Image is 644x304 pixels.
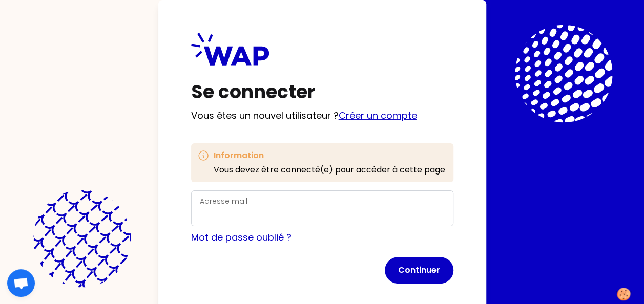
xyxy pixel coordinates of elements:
[339,109,417,122] a: Créer un compte
[191,108,453,123] p: Vous êtes un nouvel utilisateur ?
[385,257,453,284] button: Continuer
[214,164,445,176] p: Vous devez être connecté(e) pour accéder à cette page
[200,196,247,206] label: Adresse mail
[191,231,292,244] a: Mot de passe oublié ?
[7,269,35,297] div: Ouvrir le chat
[191,82,453,102] h1: Se connecter
[214,149,445,162] h3: Information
